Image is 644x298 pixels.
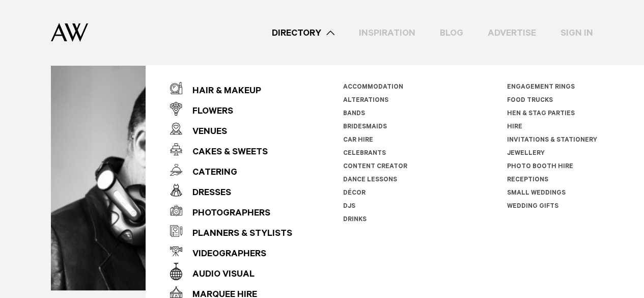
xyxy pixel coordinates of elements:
a: Invitations & Stationery [507,137,597,144]
div: Hair & Makeup [182,82,261,102]
div: Dresses [182,183,231,204]
div: Flowers [182,102,233,122]
div: Photographers [182,204,270,224]
a: Advertise [475,26,548,40]
a: Jewellery [507,150,545,157]
a: Wedding Gifts [507,203,558,210]
a: Cakes & Sweets [170,139,292,159]
a: Blog [428,26,475,40]
div: Venues [182,122,227,143]
a: Small Weddings [507,190,566,197]
a: Hen & Stag Parties [507,111,575,118]
a: Drinks [343,216,367,224]
a: Photo Booth Hire [507,164,573,171]
div: Audio Visual [182,265,255,285]
a: Venues [170,119,292,139]
a: Car Hire [343,137,373,144]
a: Catering [170,159,292,180]
a: DJs [343,203,355,210]
img: Auckland Weddings Logo [51,23,88,42]
a: Planners & Stylists [170,221,292,241]
a: Accommodation [343,84,403,91]
a: Inspiration [347,26,428,40]
a: Hair & Makeup [170,78,292,98]
a: Celebrants [343,150,386,157]
div: Cakes & Sweets [182,143,268,163]
a: Receptions [507,177,548,184]
a: Flowers [170,98,292,119]
a: Videographers [170,241,292,261]
a: Bands [343,111,365,118]
img: Auckland Weddings DJs | DJ Peter Urlich [51,59,223,291]
a: Dresses [170,180,292,200]
div: Videographers [182,245,266,265]
a: Hire [507,124,522,131]
a: Directory [260,26,347,40]
a: Sign In [548,26,605,40]
a: Dance Lessons [343,177,397,184]
a: Décor [343,190,366,197]
a: Audio Visual [170,261,292,282]
div: Catering [182,163,237,183]
a: Engagement Rings [507,84,575,91]
a: Food Trucks [507,97,553,104]
a: Photographers [170,200,292,221]
div: Planners & Stylists [182,224,292,245]
a: Content Creator [343,164,407,171]
a: Bridesmaids [343,124,387,131]
a: Alterations [343,97,388,104]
